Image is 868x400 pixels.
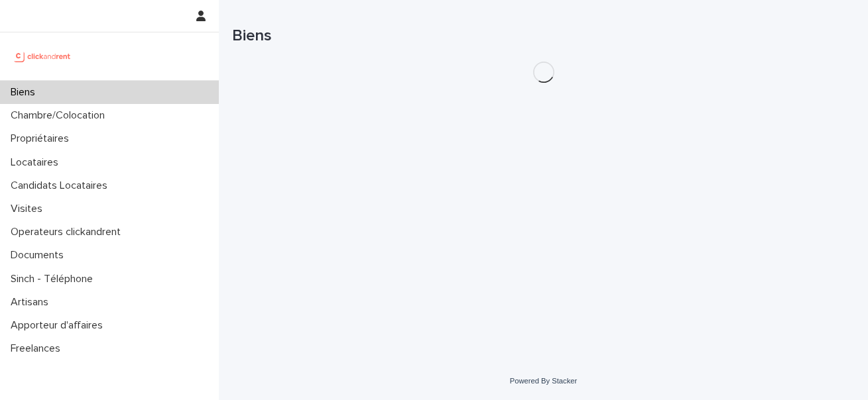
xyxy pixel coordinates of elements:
[5,203,53,215] p: Visites
[5,132,80,145] p: Propriétaires
[5,342,71,355] p: Freelances
[5,319,113,332] p: Apporteur d'affaires
[5,109,115,122] p: Chambre/Colocation
[232,26,855,46] h1: Biens
[5,249,74,262] p: Documents
[5,273,103,285] p: Sinch - Téléphone
[5,179,118,192] p: Candidats Locataires
[5,226,131,238] p: Operateurs clickandrent
[5,156,69,169] p: Locataires
[5,86,46,99] p: Biens
[11,43,75,70] img: UCB0brd3T0yccxBKYDjQ
[5,296,59,309] p: Artisans
[510,377,577,385] a: Powered By Stacker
